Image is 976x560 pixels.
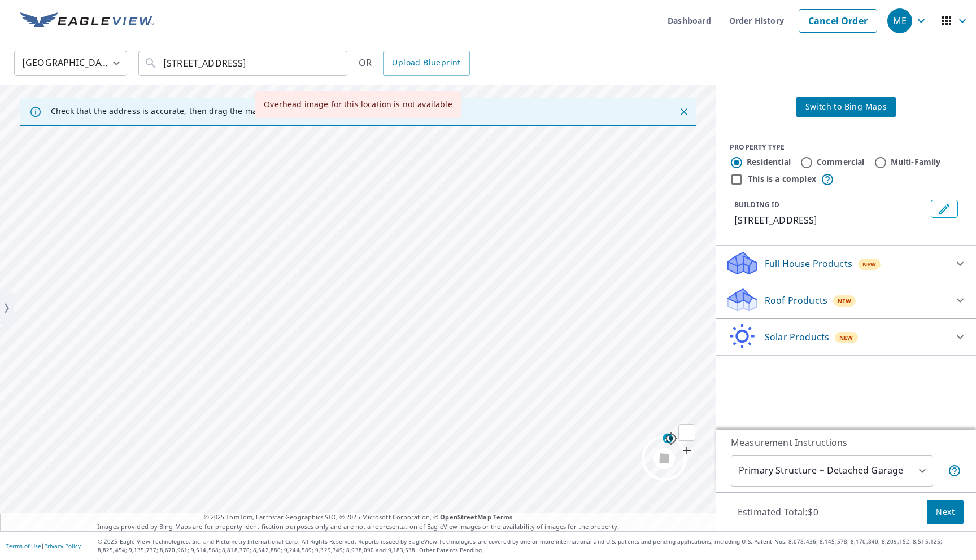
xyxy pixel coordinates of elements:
[6,542,41,550] a: Terms of Use
[359,51,470,76] div: OR
[734,213,926,227] p: [STREET_ADDRESS]
[817,156,865,168] label: Commercial
[264,94,452,115] div: Overhead image for this location is not available
[805,100,887,114] span: Switch to Bing Maps
[731,455,933,487] div: Primary Structure + Detached Garage
[676,439,698,462] button: Zoom out
[493,513,513,521] a: Terms
[891,156,941,168] label: Multi-Family
[730,142,962,152] div: PROPERTY TYPE
[765,257,852,270] p: Full House Products
[163,47,324,79] input: Search by address or latitude-longitude
[799,9,877,33] a: Cancel Order
[748,173,816,185] label: This is a complex
[725,323,967,351] div: Solar ProductsNew
[765,330,829,344] p: Solar Products
[725,287,967,314] div: Roof ProductsNew
[98,537,970,554] p: © 2025 Eagle View Technologies, Inc. and Pictometry International Corp. All Rights Reserved. Repo...
[862,260,877,269] span: New
[729,500,827,524] p: Estimated Total: $0
[838,296,852,305] span: New
[6,542,81,549] p: |
[747,156,791,168] label: Residential
[660,427,682,450] button: Go to your location
[392,56,460,70] span: Upload Blueprint
[927,500,964,525] button: Next
[887,8,912,33] div: ME
[948,464,961,478] span: Your report will include the primary structure and a detached garage if one exists.
[20,12,154,29] img: EV Logo
[725,250,967,277] div: Full House ProductsNew
[204,513,513,522] span: © 2025 TomTom, Earthstar Geographics SIO, © 2025 Microsoft Corporation, ©
[440,513,491,521] a: OpenStreetMap
[14,47,127,79] div: [GEOGRAPHIC_DATA]
[383,51,469,76] a: Upload Blueprint
[839,333,853,342] span: New
[765,294,827,307] p: Roof Products
[796,97,896,117] button: Switch to Bing Maps
[734,200,779,209] p: BUILDING ID
[51,106,376,116] p: Check that the address is accurate, then drag the marker over the correct structure.
[731,436,961,449] p: Measurement Instructions
[936,505,955,519] span: Next
[931,200,958,218] button: Edit building 1
[44,542,81,550] a: Privacy Policy
[677,104,691,119] button: Close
